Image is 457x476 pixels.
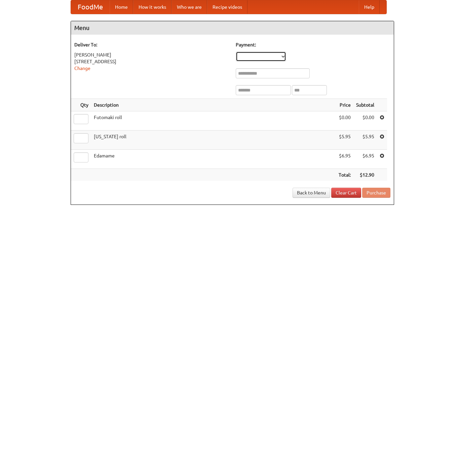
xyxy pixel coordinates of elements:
th: $12.90 [353,169,377,181]
td: [US_STATE] roll [91,131,336,150]
button: Purchase [362,188,390,198]
a: Back to Menu [293,188,330,198]
a: FoodMe [71,0,110,14]
td: $0.00 [353,111,377,131]
a: Recipe videos [207,0,247,14]
td: Edamame [91,150,336,169]
h5: Deliver To: [74,41,229,48]
h4: Menu [71,21,394,35]
div: [PERSON_NAME] [74,51,229,58]
th: Subtotal [353,99,377,111]
a: Help [359,0,380,14]
td: $5.95 [336,131,353,150]
a: How it works [133,0,172,14]
th: Description [91,99,336,111]
div: [STREET_ADDRESS] [74,58,229,65]
td: $6.95 [353,150,377,169]
td: $0.00 [336,111,353,131]
a: Change [74,66,90,71]
a: Clear Cart [331,188,361,198]
th: Price [336,99,353,111]
td: Futomaki roll [91,111,336,131]
th: Qty [71,99,91,111]
th: Total: [336,169,353,181]
h5: Payment: [236,41,390,48]
td: $6.95 [336,150,353,169]
a: Who we are [172,0,207,14]
a: Home [110,0,133,14]
td: $5.95 [353,131,377,150]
